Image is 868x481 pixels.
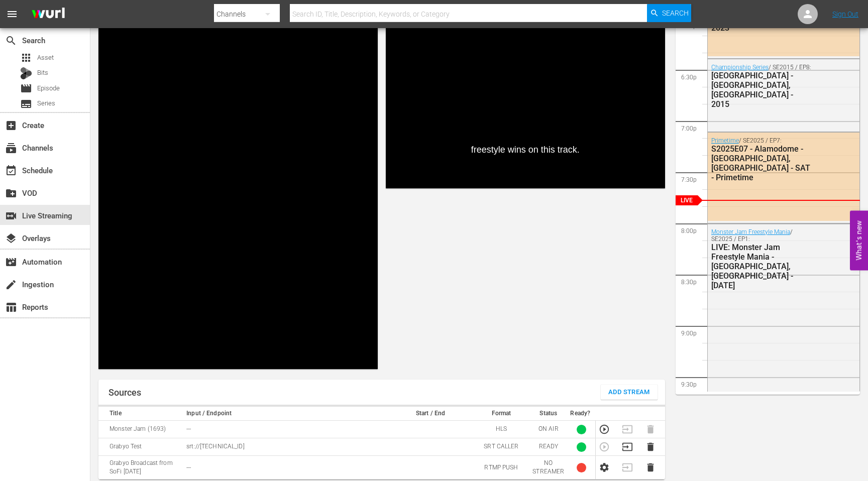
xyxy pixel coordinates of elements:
div: [GEOGRAPHIC_DATA] - [GEOGRAPHIC_DATA], [GEOGRAPHIC_DATA] - 2015 [711,71,812,109]
div: / SE2015 / EP8: [711,64,812,109]
div: Bits [20,67,32,79]
td: Monster Jam (1693) [98,421,183,438]
span: Schedule [5,165,17,177]
span: Ingestion [5,279,17,291]
button: Search [647,4,691,22]
a: Monster Jam Freestyle Mania [711,228,790,235]
td: HLS [473,421,530,438]
td: --- [183,421,388,438]
td: --- [183,456,388,479]
div: / SE2025 / EP7: [711,137,812,182]
div: S2025E07 - Alamodome - [GEOGRAPHIC_DATA], [GEOGRAPHIC_DATA] - SAT - Primetime [711,144,812,182]
button: Configure [599,462,610,473]
td: NO STREAMER [529,456,567,479]
span: Create [5,119,17,132]
td: RTMP PUSH [473,456,530,479]
img: ans4CAIJ8jUAAAAAAAAAAAAAAAAAAAAAAAAgQb4GAAAAAAAAAAAAAAAAAAAAAAAAJMjXAAAAAAAAAAAAAAAAAAAAAAAAgAT5G... [24,3,72,26]
a: Championship Series [711,64,769,71]
div: / SE2025 / EP1: [711,228,812,290]
span: Episode [20,82,32,94]
div: Video Player [386,8,665,188]
span: menu [6,8,18,20]
div: LIVE: Monster Jam Freestyle Mania - [GEOGRAPHIC_DATA], [GEOGRAPHIC_DATA] - [DATE] [711,243,812,290]
td: READY [529,438,567,456]
th: Status [529,407,567,421]
span: VOD [5,187,17,199]
span: Asset [37,53,54,63]
button: Delete [645,441,656,452]
td: Grabyo Test [98,438,183,456]
span: Automation [5,256,17,268]
span: Bits [37,68,48,78]
span: Episode [37,83,60,93]
span: Reports [5,301,17,313]
span: Overlays [5,232,17,245]
th: Format [473,407,530,421]
span: Channels [5,142,17,154]
button: Open Feedback Widget [850,211,868,271]
span: Asset [20,52,32,64]
div: Video Player [98,8,378,369]
span: Series [20,98,32,110]
th: Input / Endpoint [183,407,388,421]
span: Search [662,4,689,22]
th: Start / End [388,407,473,421]
button: Preview Stream [599,424,610,435]
span: Search [5,35,17,47]
td: Grabyo Broadcast from SoFi [DATE] [98,456,183,479]
p: srt://[TECHNICAL_ID] [186,442,385,451]
span: Series [37,98,55,108]
h1: Sources [108,388,141,398]
th: Title [98,407,183,421]
a: Primetime [711,137,739,144]
td: ON AIR [529,421,567,438]
th: Ready? [567,407,595,421]
span: Add Stream [608,387,650,398]
span: Live Streaming [5,210,17,222]
td: SRT CALLER [473,438,530,456]
button: Add Stream [601,385,658,400]
a: Sign Out [832,10,858,18]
